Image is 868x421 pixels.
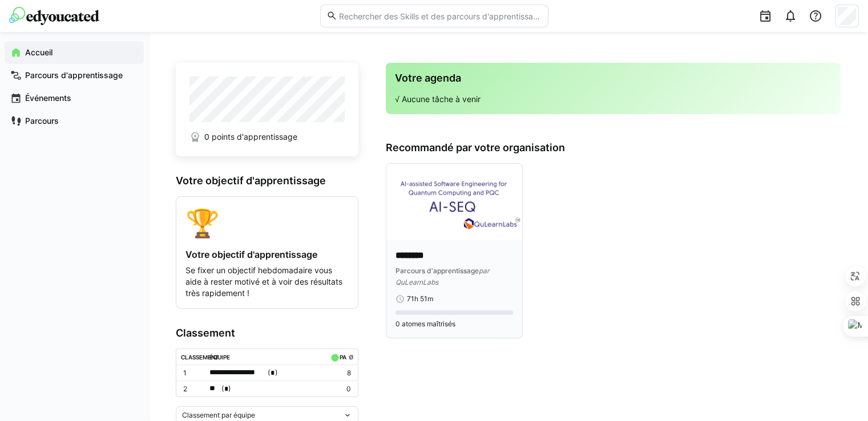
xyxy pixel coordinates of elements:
h4: Votre objectif d'apprentissage [185,249,349,260]
div: PA [340,354,346,361]
p: 8 [328,369,351,378]
span: ( ) [268,367,277,379]
input: Rechercher des Skills et des parcours d'apprentissage… [337,11,542,21]
span: par QuLearnLabs [395,266,489,286]
span: 71h 51m [407,294,433,303]
img: image [386,164,522,240]
span: Classement par équipe [182,411,255,420]
h3: Votre objectif d'apprentissage [176,175,358,187]
p: √ Aucune tâche à venir [395,94,831,105]
div: Équipe [209,354,230,361]
div: 🏆 [185,206,349,240]
h3: Votre agenda [395,72,831,84]
p: 0 [328,384,351,394]
span: Parcours d'apprentissage [395,266,479,275]
p: 1 [183,369,200,378]
span: 0 points d'apprentissage [204,131,297,143]
h3: Recommandé par votre organisation [386,141,841,154]
span: ( ) [221,383,231,395]
div: Classement [181,354,219,361]
p: Se fixer un objectif hebdomadaire vous aide à rester motivé et à voir des résultats très rapideme... [185,265,349,299]
p: 2 [183,384,200,394]
h3: Classement [176,327,358,339]
span: 0 atomes maîtrisés [395,319,455,329]
a: ø [348,351,353,361]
